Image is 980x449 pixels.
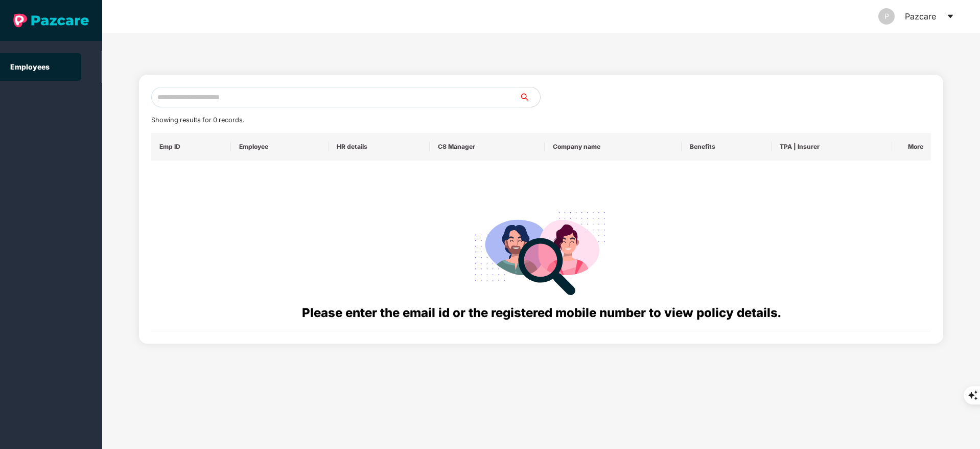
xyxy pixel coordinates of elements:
[468,199,615,303] img: svg+xml;base64,PHN2ZyB4bWxucz0iaHR0cDovL3d3dy53My5vcmcvMjAwMC9zdmciIHdpZHRoPSIyODgiIGhlaWdodD0iMj...
[302,305,781,320] span: Please enter the email id or the registered mobile number to view policy details.
[151,133,231,161] th: Emp ID
[10,62,50,71] a: Employees
[151,116,244,124] span: Showing results for 0 records.
[519,93,540,101] span: search
[545,133,682,161] th: Company name
[884,8,889,25] span: P
[430,133,545,161] th: CS Manager
[519,87,541,107] button: search
[946,12,954,20] span: caret-down
[329,133,429,161] th: HR details
[682,133,772,161] th: Benefits
[772,133,892,161] th: TPA | Insurer
[231,133,329,161] th: Employee
[892,133,931,161] th: More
